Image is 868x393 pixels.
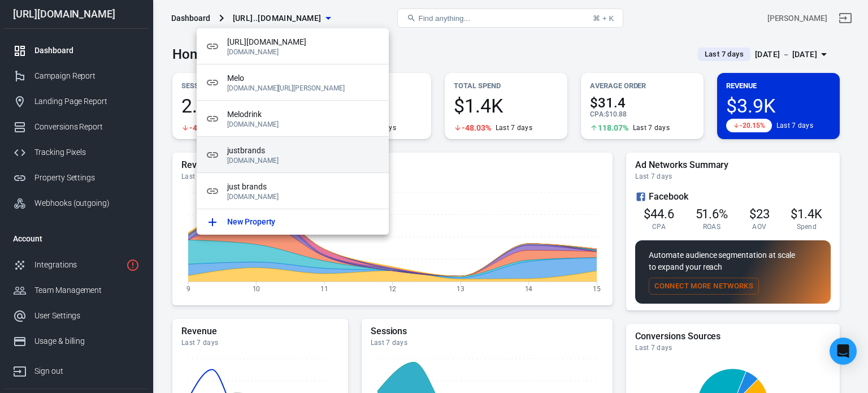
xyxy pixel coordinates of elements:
span: Melo [227,72,380,84]
p: [DOMAIN_NAME][URL][PERSON_NAME] [227,84,380,92]
span: Melodrink [227,109,380,120]
div: justbrands[DOMAIN_NAME] [197,137,389,173]
div: [URL][DOMAIN_NAME][DOMAIN_NAME] [197,28,389,64]
span: justbrands [227,145,380,157]
p: [DOMAIN_NAME] [227,48,380,56]
span: [URL][DOMAIN_NAME] [227,36,380,48]
span: just brands [227,181,380,193]
div: Melodrink[DOMAIN_NAME] [197,101,389,137]
div: just brands[DOMAIN_NAME] [197,173,389,209]
p: New Property [227,216,275,228]
p: [DOMAIN_NAME] [227,193,380,201]
div: Open Intercom Messenger [830,338,857,365]
div: Melo[DOMAIN_NAME][URL][PERSON_NAME] [197,64,389,101]
p: [DOMAIN_NAME] [227,120,380,128]
a: New Property [197,209,389,235]
p: [DOMAIN_NAME] [227,157,380,165]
